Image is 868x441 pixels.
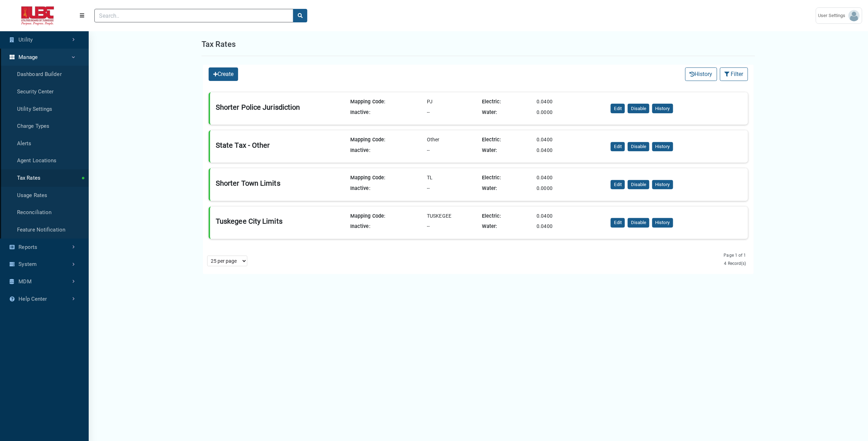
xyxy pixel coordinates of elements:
select: Pagination dropdown [207,256,247,266]
div: TL [424,174,479,182]
button: Create [209,67,238,81]
button: History [652,142,673,152]
div: Electric: [479,174,534,182]
div: 0.0400 [534,223,611,230]
div: 0.0400 [534,98,611,106]
div: State Tax - Other [216,141,270,149]
button: Disable [628,180,649,190]
button: Edit [611,104,625,113]
div: Mapping Code: [347,136,424,144]
div: Other [424,136,479,144]
button: Filter [720,67,748,81]
div: -- [424,223,479,230]
div: -- [424,147,479,154]
div: Water: [479,147,534,154]
span: User Settings [818,12,848,19]
button: Edit [611,142,625,152]
div: Water: [479,223,534,230]
div: Water: [479,185,534,192]
div: Inactive: [347,185,424,192]
h1: Tax Rates [202,38,236,50]
div: Page 1 of 1 [667,252,746,258]
div: 0.0400 [534,212,611,220]
div: Mapping Code: [347,212,424,220]
div: Electric: [479,136,534,144]
button: History [685,67,717,81]
div: 0.0400 [534,147,611,154]
button: Edit [611,218,625,228]
button: search [293,9,307,22]
button: Disable [628,104,649,113]
button: Edit [611,180,625,190]
input: Search [94,9,293,22]
div: Inactive: [347,109,424,116]
div: Electric: [479,98,534,106]
div: 0.0000 [534,185,611,192]
div: Mapping Code: [347,98,424,106]
div: 0.0400 [534,174,611,182]
div: Inactive: [347,223,424,230]
div: Shorter Police Jurisdiction [216,103,300,111]
button: Disable [628,142,649,152]
div: Water: [479,109,534,116]
div: Shorter Town Limits [216,179,280,187]
div: Inactive: [347,147,424,154]
div: 4 Record(s) [667,260,746,267]
div: Tuskegee City Limits [216,217,282,225]
button: History [652,180,673,190]
div: -- [424,109,479,116]
button: History [652,218,673,228]
div: TUSKEGEE [424,212,479,220]
button: Disable [628,218,649,228]
div: PJ [424,98,479,106]
div: 0.0000 [534,109,611,116]
div: Electric: [479,212,534,220]
button: History [652,104,673,113]
div: -- [424,185,479,192]
img: ALTSK Logo [6,6,70,25]
div: Mapping Code: [347,174,424,182]
a: User Settings [816,7,862,24]
button: Menu [75,9,89,22]
div: 0.0400 [534,136,611,144]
